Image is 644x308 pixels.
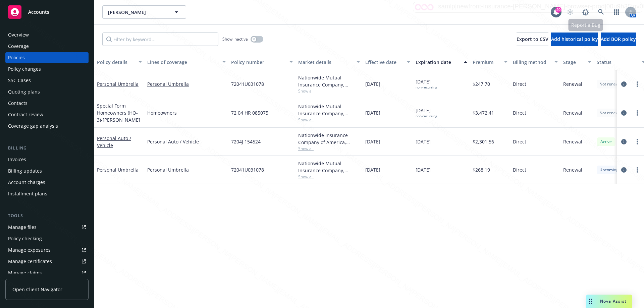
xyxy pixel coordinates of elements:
span: Renewal [563,109,582,116]
button: Add BOR policy [601,33,636,46]
a: Contract review [5,109,89,120]
a: Overview [5,29,89,40]
a: Report a Bug [579,5,592,19]
div: Premium [473,59,500,66]
a: Start snowing [563,5,577,19]
div: Coverage [8,41,29,52]
span: 72041U031078 [231,80,264,87]
div: Stage [563,59,584,66]
a: Accounts [5,3,89,21]
div: Expiration date [416,59,460,66]
span: Show all [298,174,360,180]
a: Policy checking [5,233,89,244]
div: Policies [8,52,25,63]
a: Quoting plans [5,86,89,97]
div: Invoices [8,154,26,165]
a: Account charges [5,177,89,188]
span: [DATE] [416,138,431,145]
span: Nova Assist [600,298,627,304]
a: Manage claims [5,267,89,278]
div: Manage exposures [8,245,51,255]
a: Personal Auto / Vehicle [97,135,131,148]
div: Lines of coverage [147,59,218,66]
div: Effective date [365,59,403,66]
a: more [633,138,641,146]
a: Contacts [5,98,89,109]
span: Renewal [563,138,582,145]
span: - [PERSON_NAME] [101,117,140,123]
span: [DATE] [416,78,437,89]
span: [DATE] [365,109,380,116]
div: Policy changes [8,64,41,74]
span: Renewal [563,80,582,87]
div: Nationwide Mutual Insurance Company, Nationwide Insurance Company [298,74,360,88]
span: Export to CSV [517,36,548,42]
div: Manage certificates [8,256,52,267]
a: Manage files [5,222,89,233]
span: Active [599,139,613,145]
span: [DATE] [416,107,437,118]
a: circleInformation [620,138,628,146]
span: Accounts [28,9,49,15]
a: Search [594,5,608,19]
a: Personal Umbrella [97,81,139,87]
a: Policies [5,52,89,63]
button: Expiration date [413,54,470,70]
a: Policy changes [5,64,89,74]
div: Billing updates [8,166,42,176]
span: 72 04 HR 085075 [231,109,268,116]
a: Switch app [610,5,623,19]
div: Account charges [8,177,45,188]
button: Policy number [228,54,296,70]
div: Coverage gap analysis [8,121,58,131]
a: circleInformation [620,80,628,88]
span: $3,472.41 [473,109,494,116]
div: Nationwide Mutual Insurance Company, Nationwide Insurance Company [298,160,360,174]
div: Drag to move [586,295,595,308]
span: Direct [513,166,526,173]
a: Invoices [5,154,89,165]
div: Policy number [231,59,285,66]
a: more [633,80,641,88]
button: Premium [470,54,510,70]
a: circleInformation [620,109,628,117]
span: 72041U031078 [231,166,264,173]
div: Policy details [97,59,135,66]
span: Direct [513,109,526,116]
a: SSC Cases [5,75,89,86]
div: SSC Cases [8,75,31,86]
a: Coverage [5,41,89,52]
span: [DATE] [365,138,380,145]
span: Open Client Navigator [12,286,62,293]
a: Personal Auto / Vehicle [147,138,226,145]
div: Billing [5,145,89,151]
a: Homeowners [147,109,226,116]
div: Policy checking [8,233,42,244]
a: Billing updates [5,166,89,176]
a: Manage exposures [5,245,89,255]
a: more [633,109,641,117]
button: Policy details [94,54,145,70]
div: 20 [555,6,561,12]
a: circleInformation [620,166,628,174]
span: Renewal [563,166,582,173]
a: Installment plans [5,188,89,199]
button: Billing method [510,54,560,70]
div: Nationwide Mutual Insurance Company, Nationwide [298,103,360,117]
div: non-recurring [416,85,437,89]
div: Manage files [8,222,37,233]
div: Quoting plans [8,86,40,97]
span: [DATE] [416,166,431,173]
button: Stage [560,54,594,70]
a: Manage certificates [5,256,89,267]
button: Add historical policy [551,33,598,46]
span: Upcoming [599,167,619,173]
a: Special Form Homeowners (HO-3) [97,103,140,123]
span: Show all [298,146,360,151]
div: Market details [298,59,353,66]
div: Nationwide Insurance Company of America, Nationwide Insurance Company [298,132,360,146]
span: Direct [513,80,526,87]
span: Direct [513,138,526,145]
span: $247.70 [473,80,490,87]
